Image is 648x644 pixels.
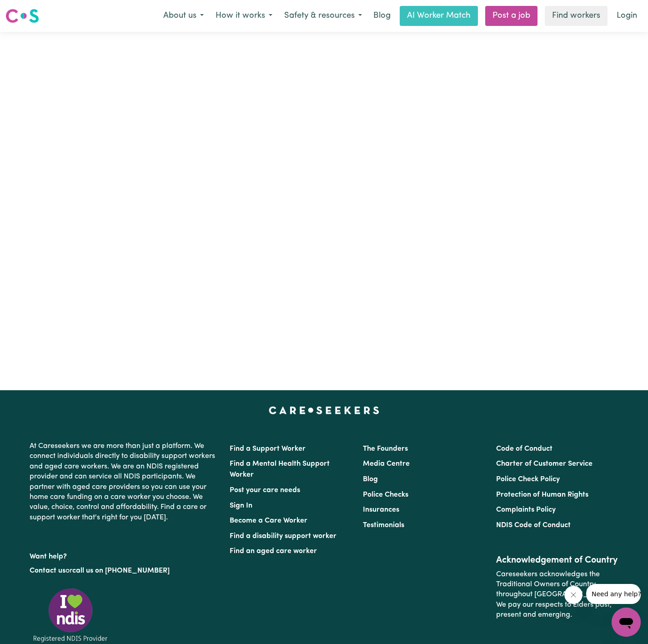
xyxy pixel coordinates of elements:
[201,271,284,278] a: Register as a care seeker
[157,6,210,25] button: About us
[5,8,39,24] img: Careseekers logo
[230,445,306,453] a: Find a Support Worker
[72,567,170,574] a: call us on [PHONE_NUMBER]
[496,476,560,483] a: Police Check Policy
[176,134,229,146] label: Email address
[496,506,556,513] a: Complaints Policy
[363,476,378,483] a: Blog
[278,6,368,25] button: Safety & resources
[612,608,641,637] iframe: Button to launch messaging window
[496,522,571,529] a: NDIS Code of Conduct
[496,555,618,566] h2: Acknowledgement of Country
[176,149,472,171] input: Email address
[496,491,588,498] a: Protection of Human Rights
[564,586,583,604] iframe: Close message
[269,407,379,414] a: Careseekers home page
[586,584,641,604] iframe: Message from company
[485,6,537,26] a: Post a job
[363,460,410,468] a: Media Centre
[363,506,399,513] a: Insurances
[5,5,39,26] a: Careseekers logo
[296,271,381,278] a: Register as a care worker
[496,445,553,453] a: Code of Conduct
[30,587,111,644] img: Registered NDIS provider
[302,302,346,322] button: Back
[392,271,447,278] a: Forgot password
[230,517,307,524] a: Become a Care Worker
[30,567,65,574] a: Contact us
[496,566,618,624] p: Careseekers acknowledges the Traditional Owners of Country throughout [GEOGRAPHIC_DATA]. We pay o...
[496,460,593,468] a: Charter of Customer Service
[176,182,213,194] label: Password
[230,548,317,555] a: Find an aged care worker
[363,522,404,529] a: Testimonials
[545,6,608,26] a: Find workers
[210,6,278,25] button: How it works
[363,445,408,453] a: The Founders
[30,548,219,562] p: Want help?
[30,438,219,526] p: At Careseekers we are more than just a platform. We connect individuals directly to disability su...
[30,562,219,579] p: or
[230,502,252,509] a: Sign In
[611,6,643,26] a: Login
[368,6,396,26] a: Blog
[230,533,337,540] a: Find a disability support worker
[400,6,478,26] a: AI Worker Match
[230,460,330,478] a: Find a Mental Health Support Worker
[302,231,346,251] button: Sign In
[5,6,55,14] span: Need any help?
[363,491,408,498] a: Police Checks
[230,487,300,494] a: Post your care needs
